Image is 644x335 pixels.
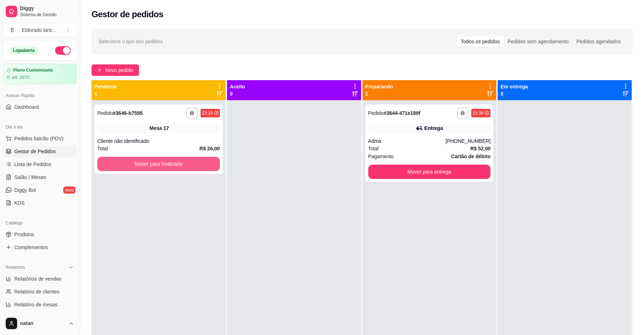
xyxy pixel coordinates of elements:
div: 23:19 [202,110,213,116]
span: natan [20,320,65,327]
span: Produtos [14,231,34,238]
span: Salão / Mesas [14,174,46,181]
span: Total [368,145,379,152]
span: plus [97,68,102,73]
span: Relatório de mesas [14,301,58,308]
button: Novo pedido [92,64,139,76]
div: Eldorado lanc ... [22,26,56,34]
span: Diggy [20,5,74,12]
a: Dashboard [3,101,77,113]
div: Pedidos sem agendamento [504,37,572,47]
div: 17 [163,125,169,132]
span: Total [97,145,108,152]
div: Acesso Rápido [3,90,77,101]
span: Relatórios de vendas [14,275,62,282]
a: Relatório de clientes [3,286,77,297]
strong: Cartão de débito [451,154,491,159]
strong: # 3646-b7595 [113,110,143,116]
p: 1 [94,90,117,97]
span: Pagamento [368,152,394,160]
p: 0 [501,90,528,97]
button: Mover para entrega [368,165,491,179]
strong: # 3644-471e189f [384,110,421,116]
p: Preparando [365,83,393,90]
button: Alterar Status [55,46,71,55]
a: Produtos [3,229,77,240]
div: Cliente não identificado [97,137,220,145]
span: Pedido [97,110,113,116]
a: Plano Customizadoaté 16/10 [3,64,77,84]
p: Aceito [230,83,245,90]
a: Relatórios de vendas [3,273,77,285]
button: Pedidos balcão (PDV) [3,133,77,144]
span: Relatório de clientes [14,288,60,295]
span: Gestor de Pedidos [14,148,56,155]
a: Relatório de mesas [3,299,77,310]
strong: R$ 52,00 [470,146,491,151]
a: Lista de Pedidos [3,159,77,170]
div: Pedidos agendados [572,37,625,47]
button: natan [3,315,77,332]
span: Sistema de Gestão [20,12,74,18]
a: KDS [3,197,77,209]
span: Dashboard [14,103,39,111]
a: Relatório de fidelidadenovo [3,312,77,323]
span: Lista de Pedidos [14,161,51,168]
span: Novo pedido [105,66,133,74]
h2: Gestor de pedidos [92,9,163,20]
div: Entrega [424,125,443,132]
span: Selecione o tipo dos pedidos [99,38,163,45]
button: Select a team [3,23,77,37]
button: Mover para finalizado [97,157,220,171]
p: Pendente [94,83,117,90]
div: Todos os pedidos [457,37,504,47]
a: Complementos [3,242,77,253]
div: [PHONE_NUMBER] [446,137,491,145]
p: 1 [365,90,393,97]
a: Gestor de Pedidos [3,146,77,157]
a: DiggySistema de Gestão [3,3,77,20]
span: KDS [14,199,25,207]
div: Loja aberta [9,47,39,54]
div: 22:39 [473,110,483,116]
span: Pedidos balcão (PDV) [14,135,64,142]
span: Pedido [368,110,384,116]
p: 0 [230,90,245,97]
p: Em entrega [501,83,528,90]
span: Complementos [14,244,48,251]
span: Diggy Bot [14,186,36,194]
article: Plano Customizado [13,68,53,73]
a: Diggy Botnovo [3,184,77,196]
span: Relatórios [6,264,25,270]
strong: R$ 26,00 [200,146,220,151]
a: Salão / Mesas [3,171,77,183]
div: Catálogo [3,217,77,229]
article: até 16/10 [12,74,30,80]
span: E [9,26,16,34]
div: Adma [368,137,446,145]
div: Dia a dia [3,121,77,133]
span: Mesa [149,125,162,132]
